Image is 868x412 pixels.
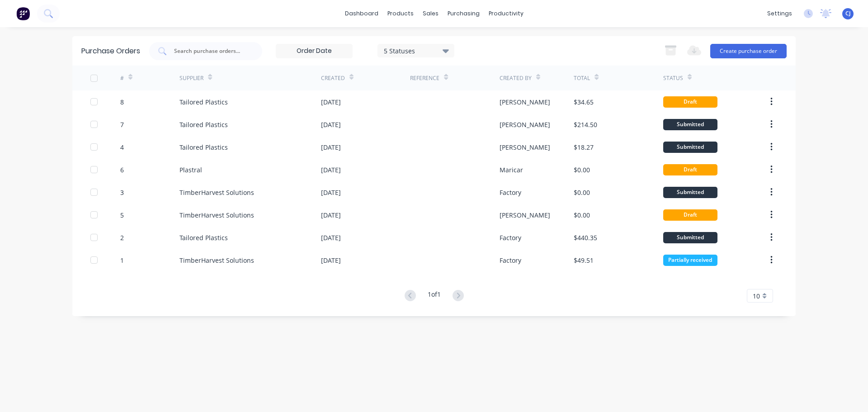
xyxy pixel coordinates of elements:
[120,120,124,129] div: 7
[179,74,203,82] div: Supplier
[321,165,341,175] div: [DATE]
[120,165,124,175] div: 6
[384,46,448,55] div: 5 Statuses
[663,74,683,82] div: Status
[500,210,550,220] div: [PERSON_NAME]
[443,7,484,20] div: purchasing
[179,120,228,129] div: Tailored Plastics
[574,142,594,152] div: $18.27
[383,7,418,20] div: products
[428,289,441,303] div: 1 of 1
[763,7,797,20] div: settings
[663,119,717,130] div: Submitted
[500,74,532,82] div: Created By
[120,233,124,242] div: 2
[500,256,521,265] div: Factory
[663,232,717,243] div: Submitted
[179,188,254,197] div: TimberHarvest Solutions
[663,255,717,266] div: Partially received
[321,97,341,107] div: [DATE]
[500,188,521,197] div: Factory
[179,97,228,107] div: Tailored Plastics
[16,7,30,20] img: Factory
[173,47,248,56] input: Search purchase orders...
[500,142,550,152] div: [PERSON_NAME]
[574,120,597,129] div: $214.50
[321,210,341,220] div: [DATE]
[663,142,717,153] div: Submitted
[410,74,439,82] div: Reference
[321,233,341,242] div: [DATE]
[500,233,521,242] div: Factory
[845,9,851,18] span: CJ
[120,188,124,197] div: 3
[710,44,787,58] button: Create purchase order
[574,256,594,265] div: $49.51
[663,187,717,198] div: Submitted
[179,256,254,265] div: TimberHarvest Solutions
[574,188,590,197] div: $0.00
[321,74,345,82] div: Created
[753,291,760,301] span: 10
[574,233,597,242] div: $440.35
[574,97,594,107] div: $34.65
[321,142,341,152] div: [DATE]
[500,97,550,107] div: [PERSON_NAME]
[179,165,202,175] div: Plastral
[179,210,254,220] div: TimberHarvest Solutions
[663,209,717,221] div: Draft
[120,210,124,220] div: 5
[484,7,528,20] div: productivity
[120,256,124,265] div: 1
[418,7,443,20] div: sales
[276,44,352,58] input: Order Date
[500,165,523,175] div: Maricar
[120,97,124,107] div: 8
[574,210,590,220] div: $0.00
[500,120,550,129] div: [PERSON_NAME]
[663,96,717,108] div: Draft
[321,120,341,129] div: [DATE]
[81,46,140,57] div: Purchase Orders
[574,165,590,175] div: $0.00
[321,256,341,265] div: [DATE]
[574,74,590,82] div: Total
[179,233,228,242] div: Tailored Plastics
[120,142,124,152] div: 4
[179,142,228,152] div: Tailored Plastics
[120,74,124,82] div: #
[340,7,383,20] a: dashboard
[663,164,717,175] div: Draft
[321,188,341,197] div: [DATE]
